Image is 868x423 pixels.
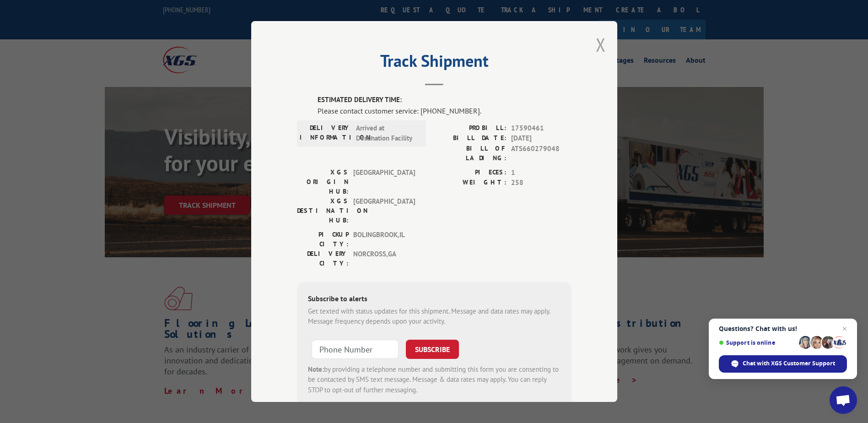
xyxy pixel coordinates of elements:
[434,144,507,163] label: BILL OF LADING:
[297,196,349,225] label: XGS DESTINATION HUB:
[511,123,571,134] span: 17590461
[434,133,507,144] label: BILL DATE:
[406,340,459,359] button: SUBSCRIBE
[308,306,561,327] div: Get texted with status updates for this shipment. Message and data rates may apply. Message frequ...
[434,123,507,134] label: PROBILL:
[743,359,835,368] span: Chat with XGS Customer Support
[353,249,415,268] span: NORCROSS , GA
[511,133,571,144] span: [DATE]
[318,95,571,105] label: ESTIMATED DELIVERY TIME:
[297,54,571,72] h2: Track Shipment
[297,249,349,268] label: DELIVERY CITY:
[719,339,796,346] span: Support is online
[511,144,571,163] span: ATS660279048
[300,123,351,144] label: DELIVERY INFORMATION:
[353,230,415,249] span: BOLINGBROOK , IL
[308,365,324,374] strong: Note:
[308,293,561,306] div: Subscribe to alerts
[719,325,847,332] span: Questions? Chat with us!
[830,386,857,414] div: Open chat
[318,105,571,116] div: Please contact customer service: [PHONE_NUMBER].
[839,323,850,334] span: Close chat
[434,178,507,188] label: WEIGHT:
[434,168,507,178] label: PIECES:
[312,340,399,359] input: Phone Number
[308,364,561,396] div: by providing a telephone number and submitting this form you are consenting to be contacted by SM...
[511,168,571,178] span: 1
[297,230,349,249] label: PICKUP CITY:
[297,168,349,196] label: XGS ORIGIN HUB:
[511,178,571,188] span: 258
[353,168,415,196] span: [GEOGRAPHIC_DATA]
[356,123,418,144] span: Arrived at Destination Facility
[353,196,415,225] span: [GEOGRAPHIC_DATA]
[596,33,606,57] button: Close modal
[719,355,847,373] div: Chat with XGS Customer Support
